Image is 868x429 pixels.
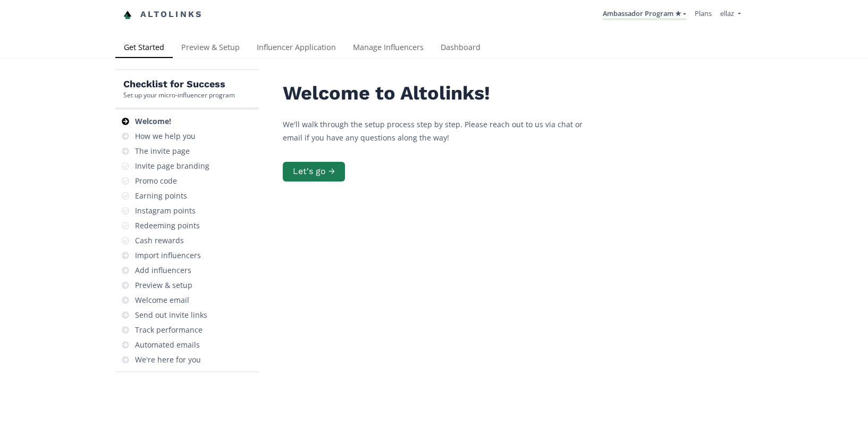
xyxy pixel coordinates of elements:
[135,354,201,365] div: We're here for you
[720,9,734,18] span: ellaz
[603,9,686,20] a: Ambassador Program ★
[135,146,190,156] div: The invite page
[135,191,187,201] div: Earning points
[135,325,203,335] div: Track performance
[283,118,602,144] p: We'll walk through the setup process step by step. Please reach out to us via chat or email if yo...
[135,280,192,291] div: Preview & setup
[135,340,200,350] div: Automated emails
[135,265,191,276] div: Add influencers
[248,38,344,59] a: Influencer Application
[135,235,184,246] div: Cash rewards
[135,161,209,171] div: Invite page branding
[432,38,489,59] a: Dashboard
[123,6,203,23] a: Altolinks
[135,131,196,142] div: How we help you
[344,38,432,59] a: Manage Influencers
[135,220,200,231] div: Redeeming points
[695,9,712,18] a: Plans
[283,82,602,104] h2: Welcome to Altolinks!
[135,116,171,127] div: Welcome!
[123,11,132,19] img: favicon-32x32.png
[173,38,248,59] a: Preview & Setup
[123,90,235,100] div: Set up your micro-influencer program
[135,205,196,216] div: Instagram points
[720,9,740,21] a: ellaz
[135,250,201,261] div: Import influencers
[283,162,345,181] button: Let's go →
[123,78,235,90] h5: Checklist for Success
[135,176,177,186] div: Promo code
[135,310,207,320] div: Send out invite links
[115,38,173,59] a: Get Started
[135,295,189,306] div: Welcome email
